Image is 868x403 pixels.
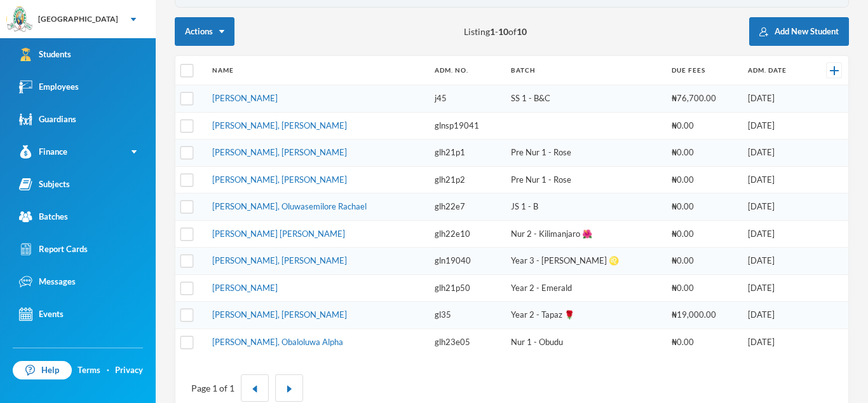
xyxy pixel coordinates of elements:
[665,56,742,85] th: Due Fees
[742,85,810,113] td: [DATE]
[742,274,810,302] td: [DATE]
[212,337,343,347] a: [PERSON_NAME], Obaloluwa Alpha
[212,147,347,157] a: [PERSON_NAME], [PERSON_NAME]
[505,166,665,194] td: Pre Nur 1 - Rose
[490,26,495,37] b: 1
[505,85,665,113] td: SS 1 - B&C
[505,248,665,275] td: Year 3 - [PERSON_NAME] ♌️
[505,139,665,167] td: Pre Nur 1 - Rose
[206,56,428,85] th: Name
[742,220,810,248] td: [DATE]
[517,26,527,37] b: 10
[665,139,742,167] td: ₦0.00
[212,255,347,265] a: [PERSON_NAME], [PERSON_NAME]
[742,329,810,355] td: [DATE]
[78,364,100,377] a: Terms
[505,56,665,85] th: Batch
[212,174,347,185] a: [PERSON_NAME], [PERSON_NAME]
[19,48,71,61] div: Students
[428,302,505,329] td: gl35
[665,220,742,248] td: ₦0.00
[19,210,68,223] div: Batches
[742,139,810,167] td: [DATE]
[212,229,345,239] a: [PERSON_NAME] [PERSON_NAME]
[749,17,849,46] button: Add New Student
[428,139,505,167] td: glh21p1
[212,93,278,103] a: [PERSON_NAME]
[665,302,742,329] td: ₦19,000.00
[428,112,505,139] td: glnsp19041
[742,112,810,139] td: [DATE]
[19,145,67,159] div: Finance
[19,178,70,191] div: Subjects
[175,17,234,46] button: Actions
[464,25,527,38] span: Listing - of
[505,220,665,248] td: Nur 2 - Kilimanjaro 🌺
[13,361,72,380] a: Help
[19,113,76,126] div: Guardians
[19,80,79,94] div: Employees
[19,243,88,256] div: Report Cards
[428,220,505,248] td: glh22e10
[742,302,810,329] td: [DATE]
[498,26,508,37] b: 10
[742,56,810,85] th: Adm. Date
[107,364,109,377] div: ·
[742,248,810,275] td: [DATE]
[212,309,347,320] a: [PERSON_NAME], [PERSON_NAME]
[428,194,505,221] td: glh22e7
[665,112,742,139] td: ₦0.00
[665,166,742,194] td: ₦0.00
[428,274,505,302] td: glh21p50
[38,13,118,25] div: [GEOGRAPHIC_DATA]
[212,201,367,211] a: [PERSON_NAME], Oluwasemilore Rachael
[505,302,665,329] td: Year 2 - Tapaz 🌹
[7,7,32,32] img: logo
[742,166,810,194] td: [DATE]
[212,283,278,293] a: [PERSON_NAME]
[212,120,347,131] a: [PERSON_NAME], [PERSON_NAME]
[665,248,742,275] td: ₦0.00
[665,194,742,221] td: ₦0.00
[665,85,742,113] td: ₦76,700.00
[115,364,143,377] a: Privacy
[191,381,234,395] div: Page 1 of 1
[505,194,665,221] td: JS 1 - B
[428,85,505,113] td: j45
[19,275,76,288] div: Messages
[19,308,64,321] div: Events
[428,329,505,355] td: glh23e05
[505,329,665,355] td: Nur 1 - Obudu
[428,248,505,275] td: gln19040
[830,66,839,75] img: +
[428,56,505,85] th: Adm. No.
[505,274,665,302] td: Year 2 - Emerald
[665,329,742,355] td: ₦0.00
[428,166,505,194] td: glh21p2
[742,194,810,221] td: [DATE]
[665,274,742,302] td: ₦0.00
